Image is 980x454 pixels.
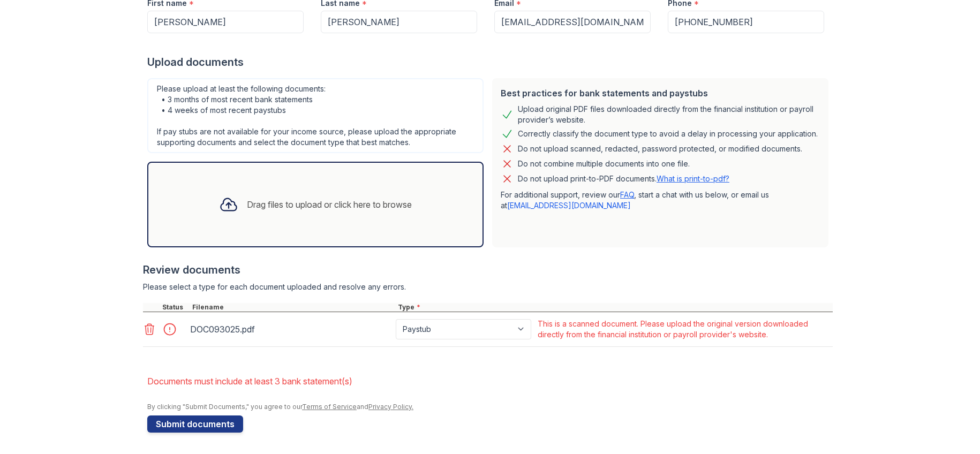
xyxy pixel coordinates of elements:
[147,415,243,433] button: Submit documents
[518,104,820,125] div: Upload original PDF files downloaded directly from the financial institution or payroll provider’...
[518,127,818,140] div: Correctly classify the document type to avoid a delay in processing your application.
[143,282,833,292] div: Please select a type for each document uploaded and resolve any errors.
[501,87,820,100] div: Best practices for bank statements and paystubs
[518,142,802,155] div: Do not upload scanned, redacted, password protected, or modified documents.
[620,190,634,199] a: FAQ
[190,303,396,312] div: Filename
[147,78,484,153] div: Please upload at least the following documents: • 3 months of most recent bank statements • 4 wee...
[501,190,820,211] p: For additional support, review our , start a chat with us below, or email us at
[160,303,190,312] div: Status
[247,198,412,211] div: Drag files to upload or click here to browse
[396,303,833,312] div: Type
[518,157,690,170] div: Do not combine multiple documents into one file.
[368,403,413,411] a: Privacy Policy.
[190,321,391,338] div: DOC093025.pdf
[538,319,831,340] div: This is a scanned document. Please upload the original version downloaded directly from the finan...
[143,262,833,277] div: Review documents
[147,370,833,392] li: Documents must include at least 3 bank statement(s)
[147,403,833,411] div: By clicking "Submit Documents," you agree to our and
[147,55,833,70] div: Upload documents
[657,174,729,183] a: What is print-to-pdf?
[518,173,729,184] p: Do not upload print-to-PDF documents.
[302,403,357,411] a: Terms of Service
[507,201,631,210] a: [EMAIL_ADDRESS][DOMAIN_NAME]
